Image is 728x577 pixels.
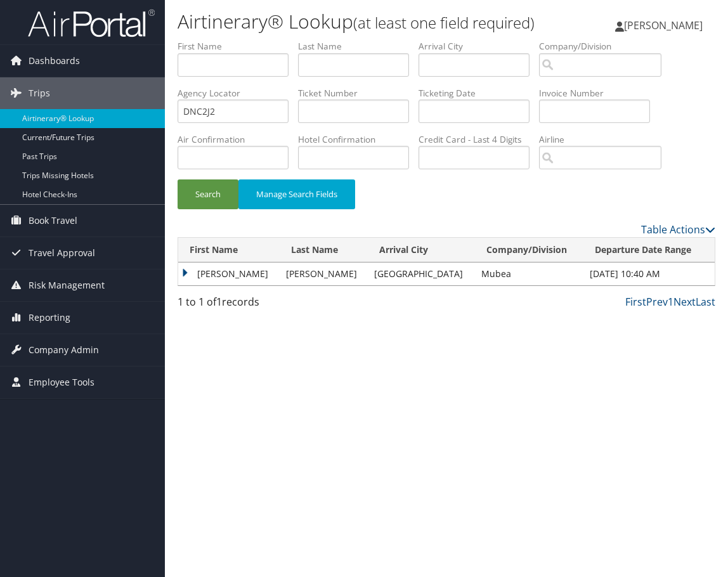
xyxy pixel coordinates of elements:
label: Airline [539,133,671,146]
span: Dashboards [29,45,80,77]
button: Manage Search Fields [238,179,355,209]
a: First [625,295,646,309]
td: Mubea [475,263,584,285]
label: Agency Locator [178,87,298,100]
button: Search [178,179,238,209]
th: Last Name: activate to sort column ascending [280,238,368,263]
span: Company Admin [29,334,99,366]
th: Departure Date Range: activate to sort column ascending [583,238,715,263]
small: (at least one field required) [353,12,535,33]
td: [DATE] 10:40 AM [583,263,715,285]
label: Ticket Number [298,87,419,100]
th: First Name: activate to sort column ascending [178,238,280,263]
a: Last [696,295,715,309]
span: Reporting [29,302,70,334]
th: Company/Division [475,238,584,263]
a: Table Actions [641,223,715,237]
div: 1 to 1 of records [178,294,298,316]
th: Arrival City: activate to sort column ascending [368,238,475,263]
span: [PERSON_NAME] [624,18,703,32]
a: Prev [646,295,668,309]
span: 1 [216,295,222,309]
span: Trips [29,77,50,109]
span: Book Travel [29,205,77,237]
td: [PERSON_NAME] [280,263,368,285]
label: Air Confirmation [178,133,298,146]
label: Ticketing Date [419,87,539,100]
h1: Airtinerary® Lookup [178,8,536,35]
span: Risk Management [29,269,105,301]
label: Hotel Confirmation [298,133,419,146]
label: Credit Card - Last 4 Digits [419,133,539,146]
td: [PERSON_NAME] [178,263,280,285]
img: airportal-logo.png [28,8,155,38]
label: First Name [178,40,298,53]
a: [PERSON_NAME] [615,6,715,44]
a: 1 [668,295,673,309]
a: Next [673,295,696,309]
label: Company/Division [539,40,671,53]
label: Arrival City [419,40,539,53]
label: Last Name [298,40,419,53]
label: Invoice Number [539,87,660,100]
td: [GEOGRAPHIC_DATA] [368,263,475,285]
span: Employee Tools [29,366,94,398]
span: Travel Approval [29,237,95,269]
